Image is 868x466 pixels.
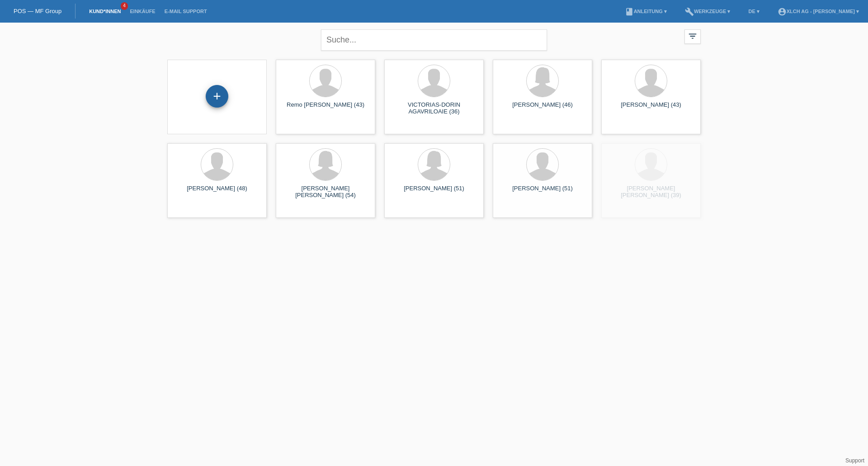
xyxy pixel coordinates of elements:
[14,8,61,14] a: POS — MF Group
[206,89,228,104] div: Kund*in hinzufügen
[283,101,368,116] div: Remo [PERSON_NAME] (43)
[620,9,671,14] a: bookAnleitung ▾
[625,7,634,16] i: book
[685,7,694,16] i: build
[744,9,764,14] a: DE ▾
[283,185,368,199] div: [PERSON_NAME] [PERSON_NAME] (54)
[609,185,693,199] div: [PERSON_NAME] [PERSON_NAME] (39)
[500,185,585,199] div: [PERSON_NAME] (51)
[85,9,125,14] a: Kund*innen
[321,29,547,51] input: Suche...
[121,2,128,10] span: 4
[160,9,212,14] a: E-Mail Support
[175,185,259,199] div: [PERSON_NAME] (48)
[773,9,863,14] a: account_circleXLCH AG - [PERSON_NAME] ▾
[680,9,735,14] a: buildWerkzeuge ▾
[500,101,585,116] div: [PERSON_NAME] (46)
[845,457,864,464] a: Support
[778,7,787,16] i: account_circle
[609,101,693,116] div: [PERSON_NAME] (43)
[392,185,476,199] div: [PERSON_NAME] (51)
[125,9,160,14] a: Einkäufe
[688,31,698,41] i: filter_list
[392,101,476,116] div: VICTORIAS-DORIN AGAVRILOAIE (36)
